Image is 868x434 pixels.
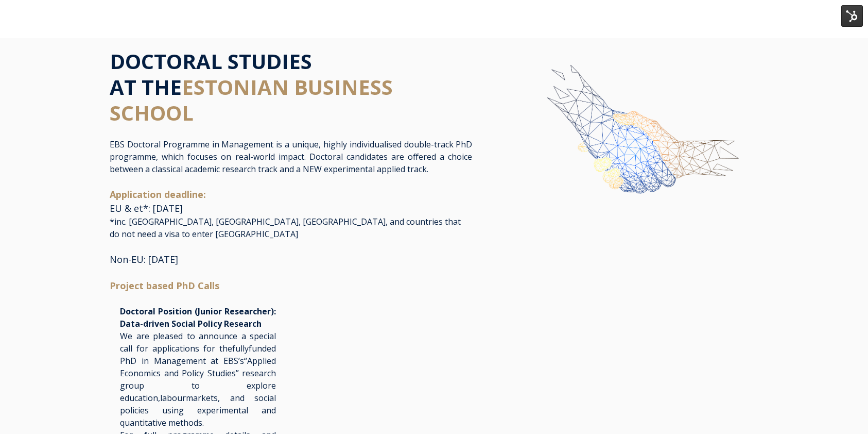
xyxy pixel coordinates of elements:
[110,202,183,214] span: EU & et*: [DATE]
[120,392,276,428] span: markets, and social policies using experimental and quantitative methods
[240,343,249,354] span: lly
[202,417,204,428] span: .
[510,48,758,241] img: img-ebs-hand
[120,330,276,354] span: We are pleased to announce a special call for applications for the
[110,216,461,240] span: *inc. [GEOGRAPHIC_DATA], [GEOGRAPHIC_DATA], [GEOGRAPHIC_DATA], and countries that do not need a v...
[110,138,472,175] p: EBS Doctoral Programme in Management is a unique, highly individualised double-track PhD programm...
[160,392,186,404] span: labour
[110,279,219,292] span: Project based PhD Calls
[841,5,863,27] img: HubSpot Tools Menu Toggle
[110,253,178,265] span: Non-EU: [DATE]
[110,188,206,201] span: Application deadline:
[120,306,276,329] span: Doctoral Position (Junior Researcher): Data-driven Social Policy Research
[232,343,240,354] span: fu
[110,73,393,127] span: ESTONIAN BUSINESS SCHOOL
[110,48,472,126] h1: DOCTORAL STUDIES AT THE
[249,343,252,354] span: f
[238,355,244,366] span: ’s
